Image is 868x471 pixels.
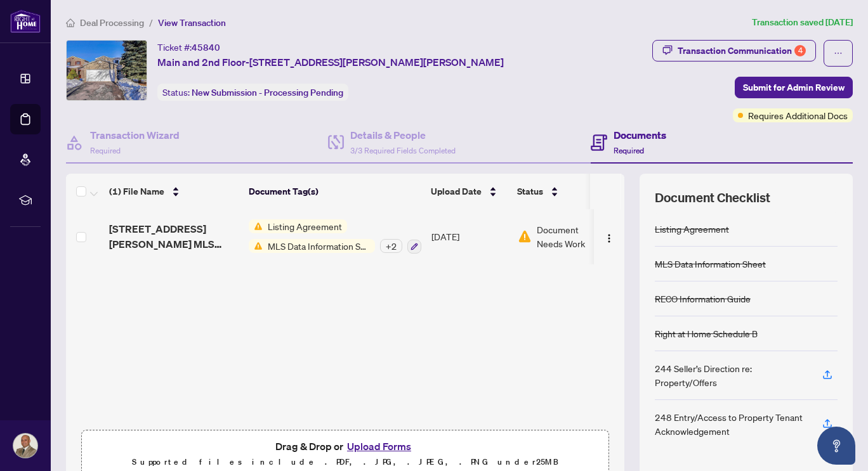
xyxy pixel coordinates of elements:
span: Document Checklist [655,189,770,207]
th: Upload Date [426,174,512,209]
img: Logo [604,233,614,243]
span: Requires Additional Docs [748,108,848,122]
button: Transaction Communication4 [652,40,816,61]
li: / [149,15,153,30]
th: Document Tag(s) [244,174,426,209]
span: 3/3 Required Fields Completed [350,146,456,155]
img: Profile Icon [13,434,37,458]
div: Listing Agreement [655,222,729,236]
h4: Documents [614,127,666,143]
div: 244 Seller’s Direction re: Property/Offers [655,361,807,389]
div: + 2 [380,239,402,253]
span: Upload Date [431,184,482,198]
button: Upload Forms [343,438,415,455]
span: home [66,18,75,27]
p: Supported files include .PDF, .JPG, .JPEG, .PNG under 25 MB [89,455,601,470]
button: Status IconListing AgreementStatus IconMLS Data Information Sheet+2 [249,219,421,254]
div: Transaction Communication [678,41,806,61]
h4: Details & People [350,127,456,143]
button: Open asap [817,427,855,465]
span: (1) File Name [109,184,164,198]
span: 45840 [192,42,220,53]
span: Required [614,146,644,155]
span: View Transaction [158,17,226,29]
button: Logo [599,226,619,247]
span: MLS Data Information Sheet [263,239,375,253]
img: IMG-E12307309_1.jpg [67,41,147,100]
div: 4 [794,45,806,56]
img: Status Icon [249,239,263,253]
span: Main and 2nd Floor-[STREET_ADDRESS][PERSON_NAME][PERSON_NAME] [157,55,504,70]
div: MLS Data Information Sheet [655,257,766,271]
span: New Submission - Processing Pending [192,87,343,98]
div: RECO Information Guide [655,292,751,306]
span: ellipsis [834,49,843,58]
img: logo [10,10,41,33]
span: Deal Processing [80,17,144,29]
div: Right at Home Schedule B [655,326,758,340]
h4: Transaction Wizard [90,127,180,143]
td: [DATE] [426,209,513,264]
div: Ticket #: [157,40,220,55]
button: Submit for Admin Review [735,77,853,98]
img: Document Status [518,229,532,243]
th: (1) File Name [104,174,244,209]
div: Status: [157,84,348,101]
span: Drag & Drop or [275,438,415,455]
span: Submit for Admin Review [743,77,845,98]
article: Transaction saved [DATE] [752,15,853,30]
div: 248 Entry/Access to Property Tenant Acknowledgement [655,410,807,438]
span: Listing Agreement [263,219,347,233]
span: [STREET_ADDRESS][PERSON_NAME] MLS LISTING Main and 2nd Floor 2025.pdf [109,221,239,252]
th: Status [512,174,620,209]
img: Status Icon [249,219,263,233]
span: Document Needs Work [537,223,603,250]
span: Status [517,184,543,198]
span: Required [90,146,121,155]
